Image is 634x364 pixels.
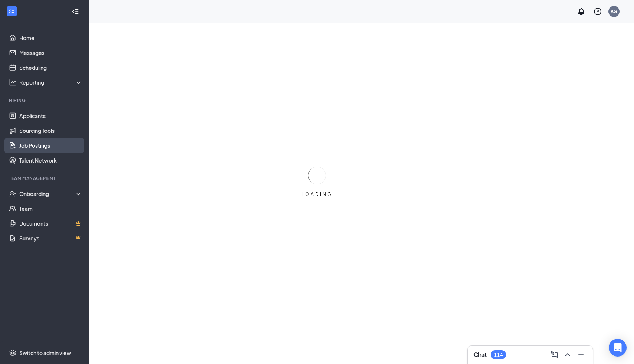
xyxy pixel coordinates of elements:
[19,79,83,86] div: Reporting
[8,7,16,15] svg: WorkstreamLogo
[609,339,627,357] div: Open Intercom Messenger
[9,190,16,197] svg: UserCheck
[19,349,71,357] div: Switch to admin view
[19,231,83,246] a: SurveysCrown
[19,123,83,138] a: Sourcing Tools
[9,349,16,357] svg: Settings
[19,153,83,168] a: Talent Network
[611,8,617,14] div: AG
[9,97,81,104] div: Hiring
[19,201,83,216] a: Team
[9,175,81,181] div: Team Management
[577,350,585,359] svg: Minimize
[19,60,83,75] a: Scheduling
[19,190,76,197] div: Onboarding
[19,108,83,123] a: Applicants
[298,191,336,197] div: LOADING
[548,349,560,361] button: ComposeMessage
[550,350,559,359] svg: ComposeMessage
[473,351,487,359] h3: Chat
[19,30,83,45] a: Home
[593,7,602,16] svg: QuestionInfo
[575,349,587,361] button: Minimize
[577,7,586,16] svg: Notifications
[19,216,83,231] a: DocumentsCrown
[563,350,572,359] svg: ChevronUp
[494,352,503,358] div: 114
[19,45,83,60] a: Messages
[72,8,79,15] svg: Collapse
[19,138,83,153] a: Job Postings
[9,79,16,86] svg: Analysis
[562,349,574,361] button: ChevronUp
